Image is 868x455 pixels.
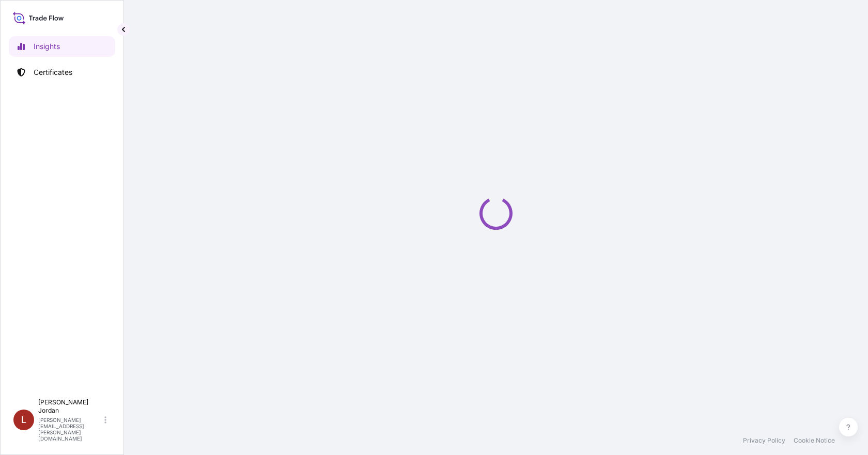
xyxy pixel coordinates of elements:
[21,415,26,425] span: L
[38,417,102,442] p: [PERSON_NAME][EMAIL_ADDRESS][PERSON_NAME][DOMAIN_NAME]
[9,62,115,83] a: Certificates
[794,436,835,445] a: Cookie Notice
[38,398,102,415] p: [PERSON_NAME] Jordan
[34,41,60,52] p: Insights
[9,36,115,57] a: Insights
[743,436,785,445] a: Privacy Policy
[34,67,72,77] p: Certificates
